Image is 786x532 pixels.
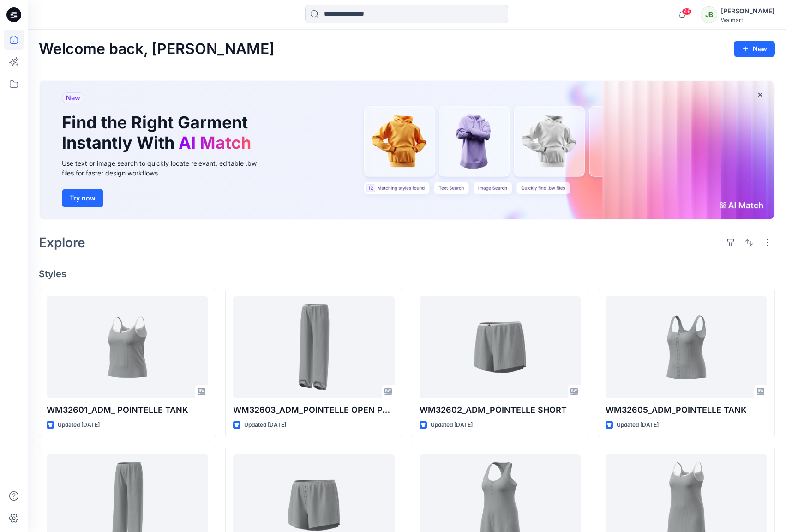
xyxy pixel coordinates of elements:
button: New [734,41,775,57]
p: WM32602_ADM_POINTELLE SHORT [420,404,581,417]
span: New [66,92,80,103]
span: 46 [682,8,692,15]
div: JB [701,6,717,23]
a: WM32603_ADM_POINTELLE OPEN PANT [233,296,395,398]
p: WM32603_ADM_POINTELLE OPEN PANT [233,404,395,417]
p: Updated [DATE] [58,420,100,430]
span: AI Match [179,133,251,153]
h2: Explore [39,235,85,250]
a: WM32602_ADM_POINTELLE SHORT [420,296,581,398]
div: Use text or image search to quickly locate relevant, editable .bw files for faster design workflows. [62,158,270,178]
a: WM32601_ADM_ POINTELLE TANK [47,296,208,398]
h2: Welcome back, [PERSON_NAME] [39,41,275,58]
h4: Styles [39,268,775,279]
p: WM32605_ADM_POINTELLE TANK [606,404,767,417]
p: Updated [DATE] [244,420,286,430]
button: Try now [62,189,103,207]
div: [PERSON_NAME] [721,6,774,17]
p: Updated [DATE] [431,420,473,430]
h1: Find the Right Garment Instantly With [62,113,256,152]
a: WM32605_ADM_POINTELLE TANK [606,296,767,398]
p: WM32601_ADM_ POINTELLE TANK [47,404,208,417]
div: Walmart [721,17,774,24]
p: Updated [DATE] [617,420,659,430]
